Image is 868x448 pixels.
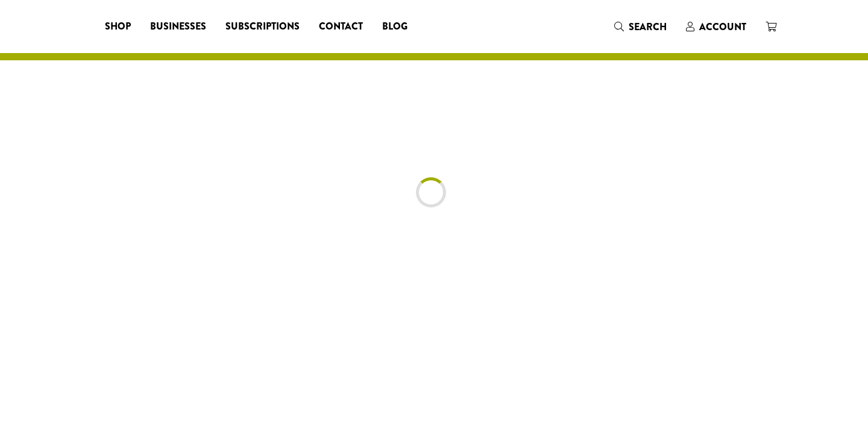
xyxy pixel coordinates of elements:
[319,19,363,34] span: Contact
[373,17,417,36] a: Blog
[95,17,140,36] a: Shop
[216,17,309,36] a: Subscriptions
[629,20,667,34] span: Search
[150,19,206,34] span: Businesses
[676,17,756,37] a: Account
[699,20,746,34] span: Account
[382,19,407,34] span: Blog
[605,17,676,37] a: Search
[140,17,216,36] a: Businesses
[105,19,131,34] span: Shop
[225,19,300,34] span: Subscriptions
[309,17,373,36] a: Contact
